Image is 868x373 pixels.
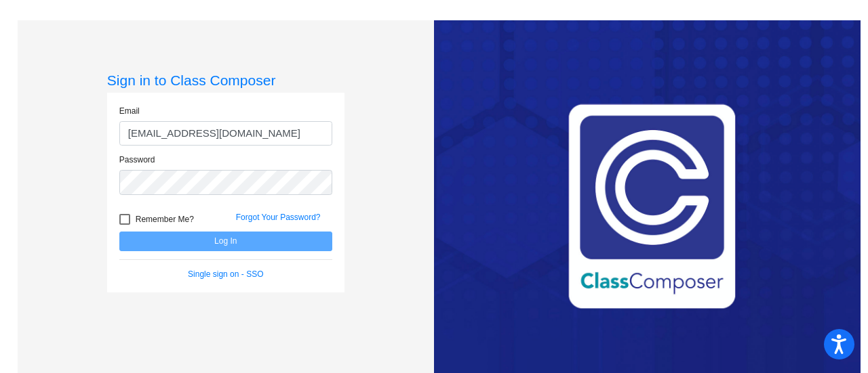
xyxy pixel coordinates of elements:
[119,154,155,166] label: Password
[136,211,194,227] span: Remember Me?
[188,269,263,279] a: Single sign on - SSO
[236,213,321,222] a: Forgot Your Password?
[119,105,140,117] label: Email
[119,232,332,251] button: Log In
[107,72,344,89] h3: Sign in to Class Composer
